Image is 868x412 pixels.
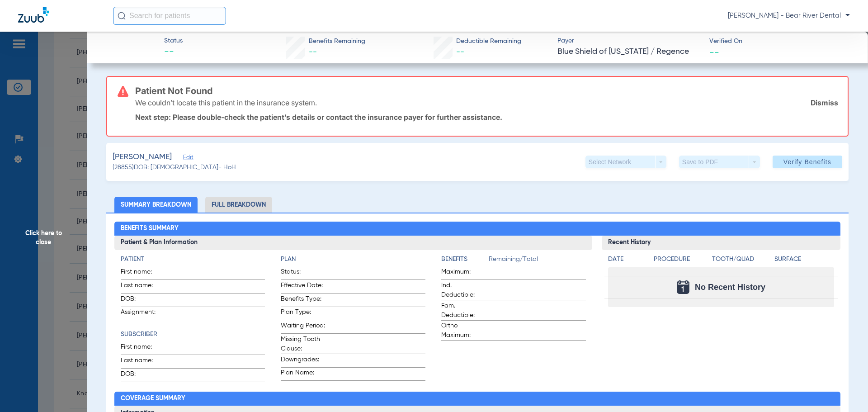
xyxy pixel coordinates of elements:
span: Deductible Remaining [456,37,521,46]
app-breakdown-title: Tooth/Quad [712,255,772,267]
h4: Procedure [654,255,709,264]
span: -- [456,48,464,56]
img: error-icon [118,86,128,97]
span: Verified On [709,37,854,46]
span: Blue Shield of [US_STATE] / Regence [557,46,702,57]
span: Payer [557,36,702,46]
li: Summary Breakdown [114,197,198,213]
h3: Patient & Plan Information [114,236,592,250]
h4: Date [608,255,646,264]
span: Last name: [121,356,165,368]
span: [PERSON_NAME] - Bear River Dental [728,11,850,20]
span: -- [309,48,317,56]
h3: Recent History [602,236,841,250]
img: Zuub Logo [18,7,49,23]
img: Search Icon [118,12,126,20]
span: Benefits Type: [281,294,325,307]
span: Verify Benefits [783,158,831,166]
span: Downgrades: [281,355,325,367]
img: Calendar [677,280,689,294]
span: Effective Date: [281,281,325,293]
span: Missing Tooth Clause: [281,335,325,354]
span: Plan Name: [281,368,325,380]
p: Next step: Please double-check the patient’s details or contact the insurance payer for further a... [135,113,838,122]
span: DOB: [121,294,165,307]
h4: Plan [281,255,425,264]
span: [PERSON_NAME] [113,152,172,163]
h2: Benefits Summary [114,222,841,236]
span: Ind. Deductible: [441,281,486,300]
span: Fam. Deductible: [441,301,486,320]
span: Maximum: [441,267,486,279]
span: Waiting Period: [281,321,325,333]
app-breakdown-title: Date [608,255,646,267]
a: Dismiss [811,98,838,107]
app-breakdown-title: Benefits [441,255,489,267]
span: (28855) DOB: [DEMOGRAPHIC_DATA] - HoH [113,163,236,172]
span: Edit [183,154,191,163]
p: We couldn’t locate this patient in the insurance system. [135,98,317,107]
h3: Patient Not Found [135,86,838,95]
button: Verify Benefits [773,156,842,168]
input: Search for patients [113,7,226,25]
h4: Benefits [441,255,489,264]
span: Assignment: [121,308,165,320]
h4: Surface [774,255,834,264]
span: Ortho Maximum: [441,321,486,340]
h4: Subscriber [121,330,265,339]
span: First name: [121,267,165,279]
span: Remaining/Total [489,255,586,267]
span: -- [164,46,183,59]
span: Status [164,36,183,46]
span: DOB: [121,369,165,382]
app-breakdown-title: Surface [774,255,834,267]
li: Full Breakdown [205,197,272,213]
span: Benefits Remaining [309,37,365,46]
h4: Patient [121,255,265,264]
span: Status: [281,267,325,279]
h2: Coverage Summary [114,392,841,406]
span: First name: [121,342,165,355]
span: -- [709,47,719,57]
h4: Tooth/Quad [712,255,772,264]
iframe: Chat Widget [823,369,868,412]
span: No Recent History [695,283,765,292]
span: Last name: [121,281,165,293]
app-breakdown-title: Procedure [654,255,709,267]
span: Plan Type: [281,308,325,320]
